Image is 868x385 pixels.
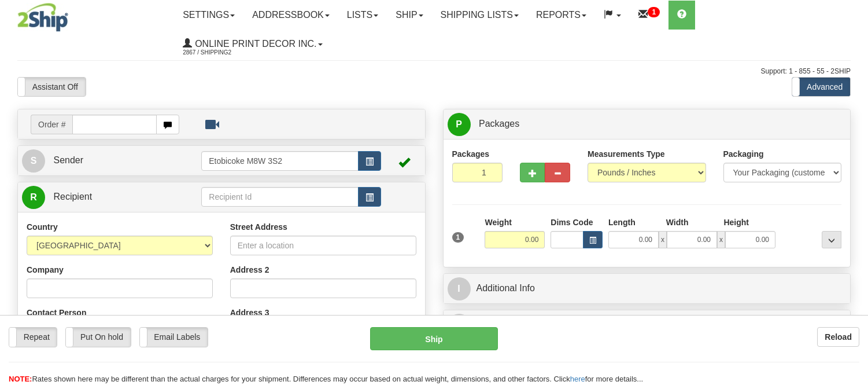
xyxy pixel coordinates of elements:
[27,307,86,318] label: Contact Person
[27,221,58,233] label: Country
[17,3,68,32] img: logo2867.jpg
[448,277,471,300] span: I
[570,375,585,383] a: here
[648,7,660,17] sup: 1
[27,264,64,276] label: Company
[183,47,269,58] span: 2867 / Shipping2
[230,307,269,318] label: Address 3
[18,78,86,96] label: Assistant Off
[551,217,593,228] label: Dims Code
[230,221,287,233] label: Street Address
[201,187,358,207] input: Recipient Id
[723,217,749,228] label: Height
[9,375,32,383] span: NOTE:
[527,1,595,30] a: Reports
[66,328,130,346] label: Put On hold
[230,236,416,255] input: Enter a location
[817,327,859,347] button: Reload
[630,1,668,30] a: 1
[22,186,45,209] span: R
[432,1,527,30] a: Shipping lists
[588,148,665,160] label: Measurements Type
[479,119,519,129] span: Packages
[9,328,57,346] label: Repeat
[370,327,497,350] button: Ship
[448,314,471,337] span: $
[608,217,636,228] label: Length
[452,232,464,243] span: 1
[22,149,201,173] a: S Sender
[31,115,72,134] span: Order #
[387,1,431,30] a: Ship
[174,30,331,58] a: Online Print Decor Inc. 2867 / Shipping2
[140,328,208,346] label: Email Labels
[723,148,764,160] label: Packaging
[201,151,358,171] input: Sender Id
[448,277,847,300] a: IAdditional Info
[53,192,92,201] span: Recipient
[825,332,852,342] b: Reload
[452,148,490,160] label: Packages
[792,78,850,96] label: Advanced
[448,313,847,337] a: $Rates
[22,185,182,209] a: R Recipient
[448,112,847,136] a: P Packages
[174,1,243,30] a: Settings
[822,231,841,248] div: ...
[666,217,689,228] label: Width
[230,264,269,276] label: Address 2
[717,231,725,248] span: x
[53,155,83,165] span: Sender
[17,67,851,76] div: Support: 1 - 855 - 55 - 2SHIP
[243,1,338,30] a: Addressbook
[659,231,667,248] span: x
[841,133,867,251] iframe: chat widget
[485,217,511,228] label: Weight
[338,1,387,30] a: Lists
[192,39,316,49] span: Online Print Decor Inc.
[22,149,45,173] span: S
[448,113,471,136] span: P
